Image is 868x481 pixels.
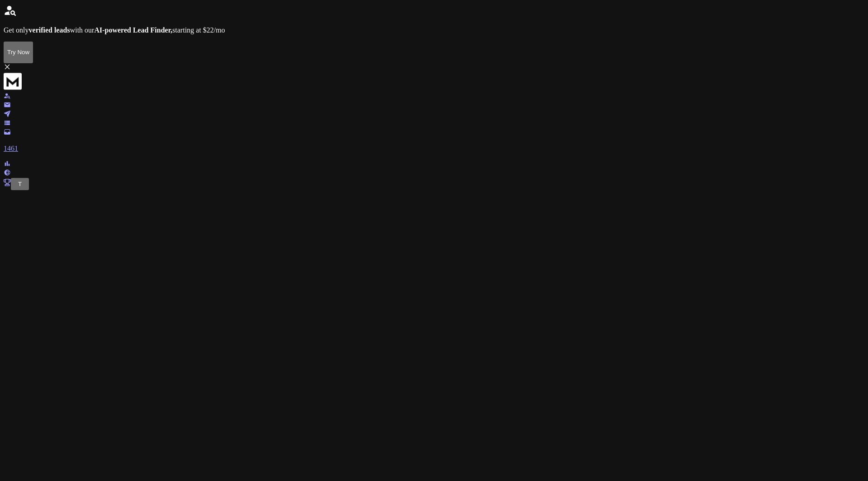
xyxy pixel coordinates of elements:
[29,26,70,34] strong: verified leads
[4,26,864,34] p: Get only with our starting at $22/mo
[4,72,22,90] img: logo
[94,26,172,34] strong: AI-powered Lead Finder,
[4,129,864,153] a: 1461
[4,42,33,63] button: Try Now
[11,178,29,190] button: T
[4,145,864,153] p: 1461
[14,179,25,189] button: T
[7,49,29,56] p: Try Now
[18,181,22,187] span: T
